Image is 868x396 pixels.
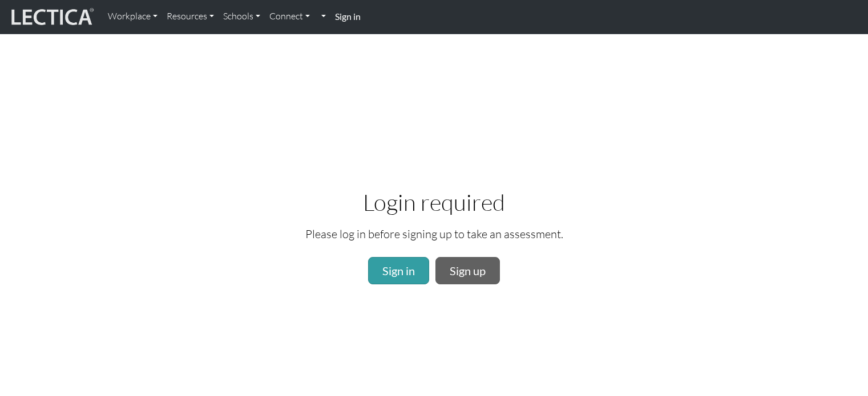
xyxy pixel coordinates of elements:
a: Connect [265,5,314,28]
a: Sign in [368,257,429,284]
a: Workplace [103,5,162,28]
strong: Sign in [335,11,361,22]
img: lecticalive [9,6,94,28]
a: Sign up [435,257,500,284]
a: Resources [162,5,219,28]
h2: Login required [305,189,563,216]
a: Schools [219,5,265,28]
a: Sign in [330,5,365,29]
p: Please log in before signing up to take an assessment. [305,225,563,243]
